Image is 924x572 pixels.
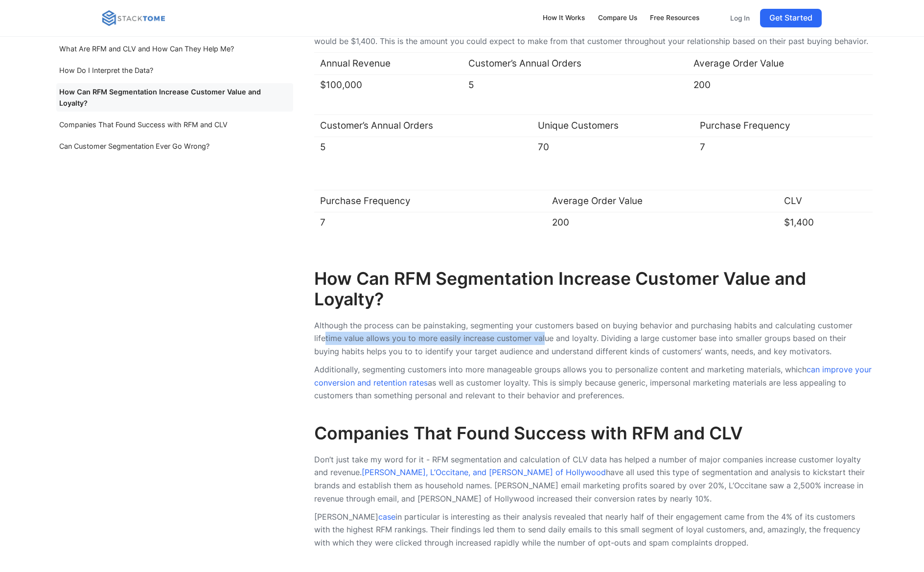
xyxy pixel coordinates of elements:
span: $1,400 [784,217,814,228]
span: CLV [784,195,802,206]
p: Log In [730,14,750,23]
span: 5 [320,141,325,153]
a: Companies That Found Success with RFM and CLV [56,115,293,133]
h2: How Can RFM Segmentation Increase Customer Value and Loyalty? [314,269,873,310]
a: can improve your conversion and retention rates [314,365,872,388]
div: Companies That Found Success with RFM and CLV [59,118,228,130]
span: Purchase Frequency [700,120,790,131]
p: Although the process can be painstaking, segmenting your customers based on buying behavior and p... [314,319,873,358]
span: Average Order Value [552,195,643,206]
span: 70 [538,141,549,153]
div: Can Customer Segmentation Ever Go Wrong? [59,140,209,151]
span: Purchase Frequency [320,195,411,206]
p: [PERSON_NAME] in particular is interesting as their analysis revealed that nearly half of their e... [314,510,873,549]
a: Get Started [760,9,822,27]
a: How It Works [538,8,589,28]
span: Average Order Value [693,58,784,69]
div: How It Works [543,13,585,23]
a: What Are RFM and CLV and How Can They Help Me? [56,40,293,58]
span: 200 [693,79,711,91]
a: Log In [724,9,756,27]
a: [PERSON_NAME], L’Occitane, and [PERSON_NAME] of Hollywood [362,467,606,477]
span: $100,000 [320,79,362,91]
div: How Can RFM Segmentation Increase Customer Value and Loyalty? [59,86,290,109]
span: Unique Customers [538,120,619,131]
span: 200 [552,217,569,228]
div: Free Resources [650,13,699,23]
a: Compare Us [593,8,642,28]
p: Additionally, segmenting customers into more manageable groups allows you to personalize content ... [314,363,873,402]
p: ‍ [314,172,873,185]
a: Free Resources [646,8,704,28]
span: Annual Revenue [320,58,391,69]
span: 7 [320,217,325,228]
a: Can Customer Segmentation Ever Go Wrong? [56,137,293,155]
a: How Do I Interpret the Data? [56,61,293,79]
span: Customer’s Annual Orders [320,120,433,131]
span: 7 [700,141,705,153]
a: case [378,512,395,522]
p: Don’t just take my word for it - RFM segmentation and calculation of CLV data has helped a number... [314,453,873,505]
span: 5 [468,79,474,91]
div: What Are RFM and CLV and How Can They Help Me? [59,43,234,54]
a: How Can RFM Segmentation Increase Customer Value and Loyalty? [56,83,293,112]
span: Customer’s Annual Orders [468,58,581,69]
div: How Do I Interpret the Data? [59,65,153,76]
div: Compare Us [598,13,637,23]
h2: Companies That Found Success with RFM and CLV [314,423,873,444]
